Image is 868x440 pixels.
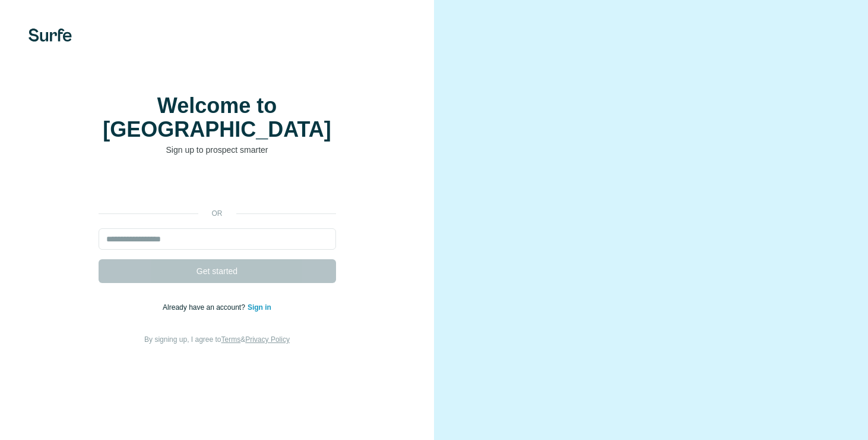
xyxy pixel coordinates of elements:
a: Sign in [248,303,271,312]
a: Terms [221,335,241,344]
p: Sign up to prospect smarter [99,144,336,156]
h1: Welcome to [GEOGRAPHIC_DATA] [99,94,336,142]
p: or [198,208,236,219]
a: Privacy Policy [245,335,290,344]
iframe: Sign in with Google Button [93,174,342,200]
span: Already have an account? [163,303,248,312]
img: Surfe's logo [28,29,72,42]
span: By signing up, I agree to & [144,335,290,344]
